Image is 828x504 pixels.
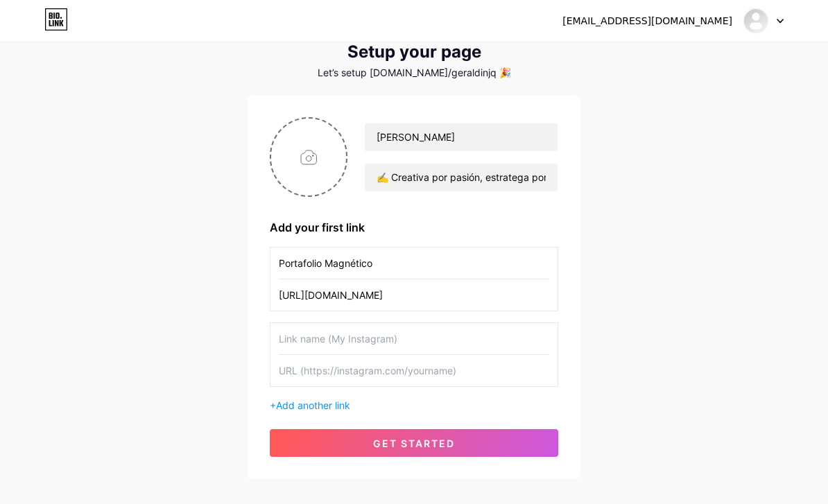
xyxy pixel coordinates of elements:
span: Add another link [276,399,350,411]
div: Let’s setup [DOMAIN_NAME]/geraldinjq 🎉 [248,67,580,78]
input: Your name [365,123,558,151]
input: Link name (My Instagram) [279,323,549,354]
div: Add your first link [270,219,558,236]
div: [EMAIL_ADDRESS][DOMAIN_NAME] [562,14,732,28]
div: + [270,398,558,412]
input: Link name (My Instagram) [279,247,549,279]
input: URL (https://instagram.com/yourname) [279,355,549,386]
img: Geraldine Nunez [743,8,769,34]
input: URL (https://instagram.com/yourname) [279,279,549,311]
button: get started [270,429,558,457]
span: get started [373,437,455,449]
input: bio [365,164,558,191]
div: Setup your page [248,42,580,62]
